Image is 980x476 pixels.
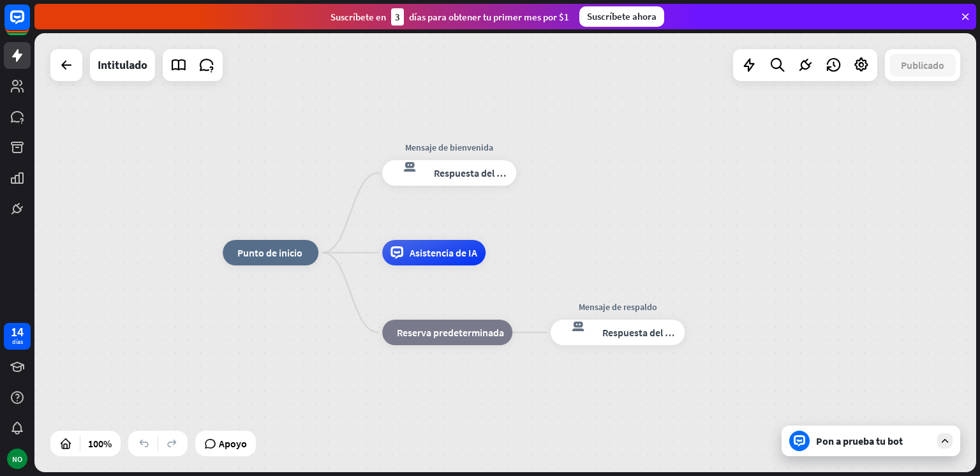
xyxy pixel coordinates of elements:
font: Asistencia de IA [410,246,477,259]
a: 14 días [4,323,31,350]
button: Abrir el widget de chat LiveChat [10,5,48,43]
font: Respuesta del bot [602,326,680,339]
font: Publicado [901,59,944,71]
font: 100% [88,437,112,450]
font: NO [12,454,22,464]
font: Mensaje de bienvenida [405,142,493,153]
div: Intitulado [98,49,147,81]
font: Mensaje de respaldo [579,301,657,313]
font: días [12,338,23,346]
font: Reserva predeterminada [397,326,504,339]
font: Apoyo [219,437,247,450]
font: respuesta del bot de bloqueo [390,160,422,173]
font: Suscríbete en [330,11,386,23]
font: respuesta del bot de bloqueo [559,320,591,332]
font: Respuesta del bot [434,167,512,179]
font: Punto de inicio [237,246,302,259]
font: 14 [11,324,24,339]
font: 3 [395,11,400,23]
font: días para obtener tu primer mes por $1 [409,11,569,23]
button: Publicado [889,54,956,77]
font: Suscríbete ahora [587,10,657,22]
font: Pon a prueba tu bot [816,435,903,447]
font: Intitulado [98,57,147,72]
